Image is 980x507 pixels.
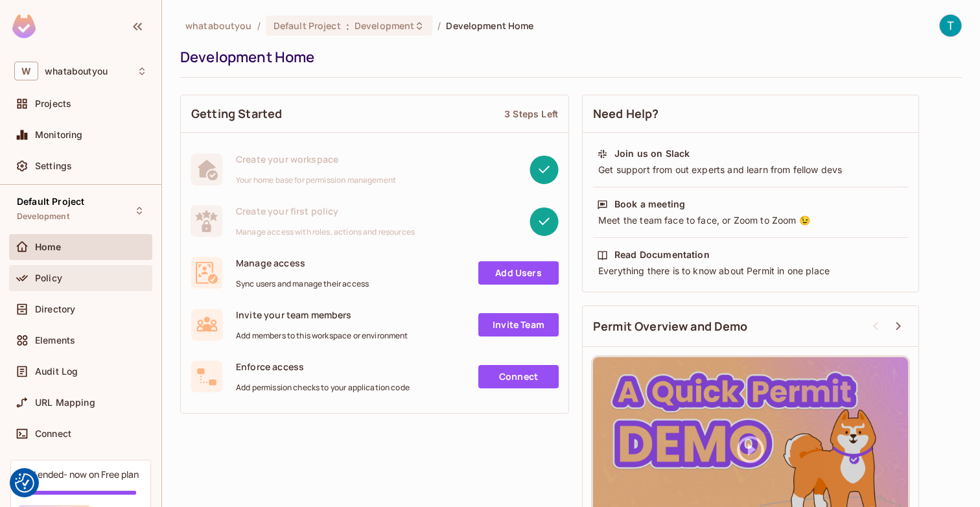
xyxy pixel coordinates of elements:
[236,331,408,341] span: Add members to this workspace or environment
[597,163,904,176] div: Get support from out experts and learn from fellow devs
[345,21,350,31] span: :
[478,365,559,388] a: Connect
[12,14,36,38] img: SReyMgAAAABJRU5ErkJggg==
[35,397,95,408] span: URL Mapping
[45,66,108,77] span: Workspace: whataboutyou
[236,383,410,393] span: Add permission checks to your application code
[35,429,71,439] span: Connect
[19,468,139,480] div: Trial ended- now on Free plan
[593,318,748,335] span: Permit Overview and Demo
[35,161,72,171] span: Settings
[437,19,441,32] li: /
[35,130,83,140] span: Monitoring
[597,214,904,227] div: Meet the team face to face, or Zoom to Zoom 😉
[446,19,533,32] span: Development Home
[236,257,369,269] span: Manage access
[236,360,410,373] span: Enforce access
[236,175,396,185] span: Your home base for permission management
[478,261,559,285] a: Add Users
[17,211,69,222] span: Development
[257,19,261,32] li: /
[614,198,685,211] div: Book a meeting
[15,473,34,493] img: Revisit consent button
[355,19,414,32] span: Development
[236,309,408,321] span: Invite your team members
[15,473,34,493] button: Consent Preferences
[597,265,904,277] div: Everything there is to know about Permit in one place
[940,15,961,36] img: Tommaso Tassi
[17,196,84,207] span: Default Project
[614,248,710,261] div: Read Documentation
[593,106,659,122] span: Need Help?
[35,335,75,346] span: Elements
[35,242,62,252] span: Home
[478,313,559,336] a: Invite Team
[180,47,955,67] div: Development Home
[236,205,415,217] span: Create your first policy
[14,62,38,80] span: W
[35,273,62,283] span: Policy
[185,19,252,32] span: the active workspace
[236,227,415,237] span: Manage access with roles, actions and resources
[236,153,396,165] span: Create your workspace
[191,106,282,122] span: Getting Started
[236,279,369,289] span: Sync users and manage their access
[35,99,71,109] span: Projects
[35,304,75,314] span: Directory
[274,19,341,32] span: Default Project
[614,147,690,160] div: Join us on Slack
[35,366,78,377] span: Audit Log
[504,108,558,120] div: 3 Steps Left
